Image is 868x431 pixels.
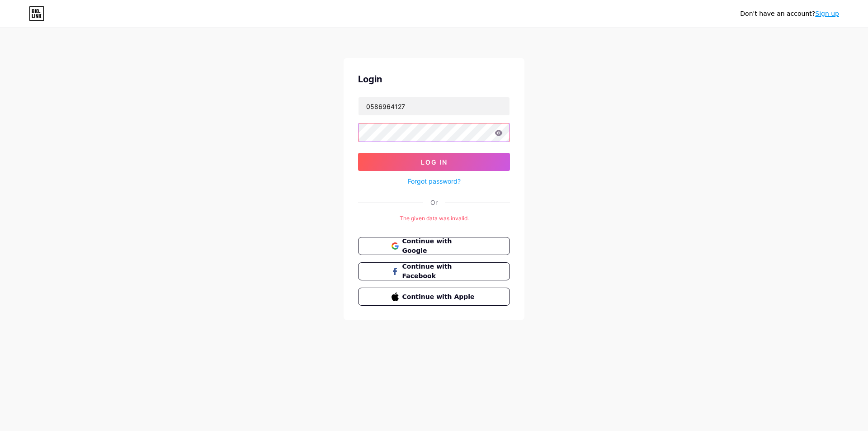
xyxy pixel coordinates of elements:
a: Forgot password? [408,176,461,186]
button: Continue with Facebook [358,262,510,280]
a: Sign up [815,10,839,17]
div: Login [358,72,510,86]
span: Continue with Facebook [402,262,477,281]
button: Continue with Google [358,237,510,255]
div: Don't have an account? [740,9,839,19]
div: The given data was invalid. [358,214,510,223]
div: Or [430,198,438,207]
span: Continue with Google [402,237,477,256]
button: Continue with Apple [358,288,510,306]
span: Log In [421,158,448,166]
span: Continue with Apple [402,292,477,302]
button: Log In [358,153,510,171]
input: Username [359,97,509,115]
